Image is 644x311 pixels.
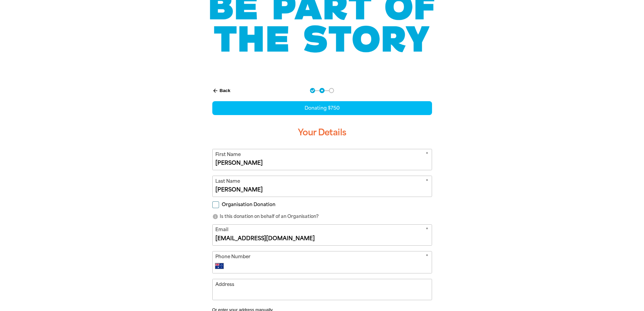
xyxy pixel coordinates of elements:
input: Organisation Donation [212,201,219,208]
span: Organisation Donation [222,201,276,208]
button: Navigate to step 2 of 3 to enter your details [319,88,325,93]
button: Navigate to step 3 of 3 to enter your payment details [329,88,334,93]
i: info [212,214,218,220]
h3: Your Details [212,122,432,143]
p: Is this donation on behalf of an Organisation? [212,213,432,220]
button: Back [210,85,233,96]
button: Navigate to step 1 of 3 to enter your donation amount [310,88,315,93]
i: arrow_back [212,88,218,94]
div: Donating $750 [212,101,432,115]
i: Required [426,253,428,262]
